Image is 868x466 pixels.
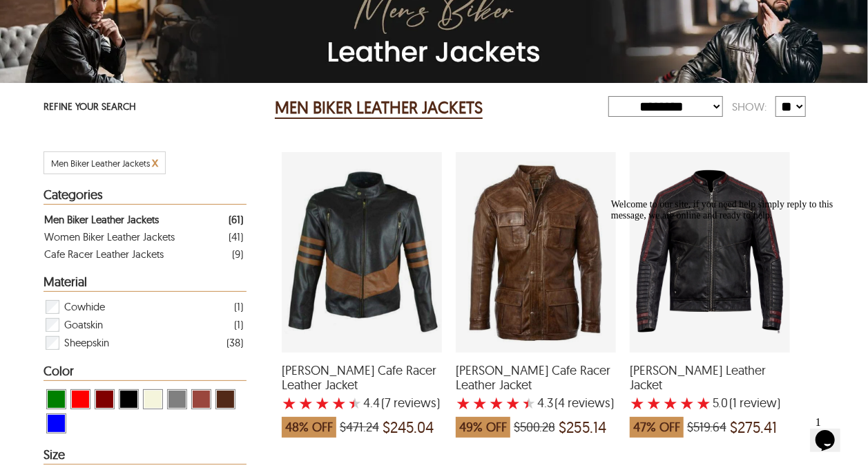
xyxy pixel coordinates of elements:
[226,334,243,351] div: ( 38 )
[456,417,510,438] span: 49% OFF
[44,364,247,381] div: Heading Filter Men Biker Leather Jackets by Color
[152,158,158,169] a: Cancel Filter
[46,389,66,409] div: View Green Men Biker Leather Jackets
[554,396,614,410] span: )
[340,420,379,434] span: $471.24
[606,194,854,404] iframe: chat widget
[44,188,247,205] div: Heading Filter Men Biker Leather Jackets by Categories
[64,298,105,316] span: Cowhide
[514,420,555,434] span: $500.28
[119,389,139,409] div: View Black Men Biker Leather Jackets
[730,420,777,434] span: $275.41
[44,316,243,334] div: Filter Goatskin Men Biker Leather Jackets
[381,396,440,410] span: )
[331,396,347,410] label: 4 rating
[44,245,164,263] div: Cafe Racer Leather Jackets
[348,396,362,410] label: 5 rating
[152,154,158,170] span: x
[489,396,504,410] label: 3 rating
[391,396,436,410] span: reviews
[229,211,243,228] div: ( 61 )
[687,420,726,434] span: $519.64
[6,6,228,27] span: Welcome to our site, if you need help simply reply to this message, we are online and ready to help.
[95,389,115,409] div: View Maroon Men Biker Leather Jackets
[282,344,442,445] a: Archer Cafe Racer Leather Jacket with a 4.428571428571429 Star Rating 7 Product Review which was ...
[215,389,235,409] div: View Brown ( Brand Color ) Men Biker Leather Jackets
[275,94,592,122] div: Men Biker Leather Jackets 61 Results Found
[505,396,521,410] label: 4 rating
[64,334,109,352] span: Sheepskin
[810,411,854,452] iframe: chat widget
[64,316,103,334] span: Goatskin
[315,396,330,410] label: 3 rating
[229,228,243,245] div: ( 41 )
[6,6,254,28] div: Welcome to our site, if you need help simply reply to this message, we are online and ready to help.
[44,245,243,263] a: Filter Cafe Racer Leather Jackets
[232,245,243,263] div: ( 9 )
[44,334,243,352] div: Filter Sheepskin Men Biker Leather Jackets
[282,363,442,393] span: Archer Cafe Racer Leather Jacket
[363,396,380,410] label: 4.4
[298,396,314,410] label: 2 rating
[44,275,247,292] div: Heading Filter Men Biker Leather Jackets by Material
[282,396,297,410] label: 1 rating
[44,228,243,245] a: Filter Women Biker Leather Jackets
[381,396,391,410] span: (7
[275,97,483,119] h2: MEN BIKER LEATHER JACKETS
[565,396,610,410] span: reviews
[456,363,616,393] span: Keith Cafe Racer Leather Jacket
[51,158,150,169] span: Filter Men Biker Leather Jackets
[46,413,66,434] div: View Blue Men Biker Leather Jackets
[191,389,211,409] div: View Cognac Men Biker Leather Jackets
[234,298,243,315] div: ( 1 )
[143,389,163,409] div: View Beige Men Biker Leather Jackets
[70,389,90,409] div: View Red Men Biker Leather Jackets
[554,396,565,410] span: (4
[44,448,247,465] div: Heading Filter Men Biker Leather Jackets by Size
[559,420,606,434] span: $255.14
[630,417,684,438] span: 47% OFF
[44,211,243,228] a: Filter Men Biker Leather Jackets
[456,344,616,445] a: Keith Cafe Racer Leather Jacket with a 4.25 Star Rating 4 Product Review which was at a price of ...
[522,396,536,410] label: 5 rating
[234,316,243,333] div: ( 1 )
[44,97,247,118] p: REFINE YOUR SEARCH
[167,389,187,409] div: View Grey Men Biker Leather Jackets
[44,228,175,245] div: Women Biker Leather Jackets
[383,420,434,434] span: $245.04
[472,396,488,410] label: 2 rating
[723,95,775,119] div: Show:
[44,298,243,316] div: Filter Cowhide Men Biker Leather Jackets
[282,417,336,438] span: 48% OFF
[456,396,471,410] label: 1 rating
[537,396,553,410] label: 4.3
[44,211,159,228] div: Men Biker Leather Jackets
